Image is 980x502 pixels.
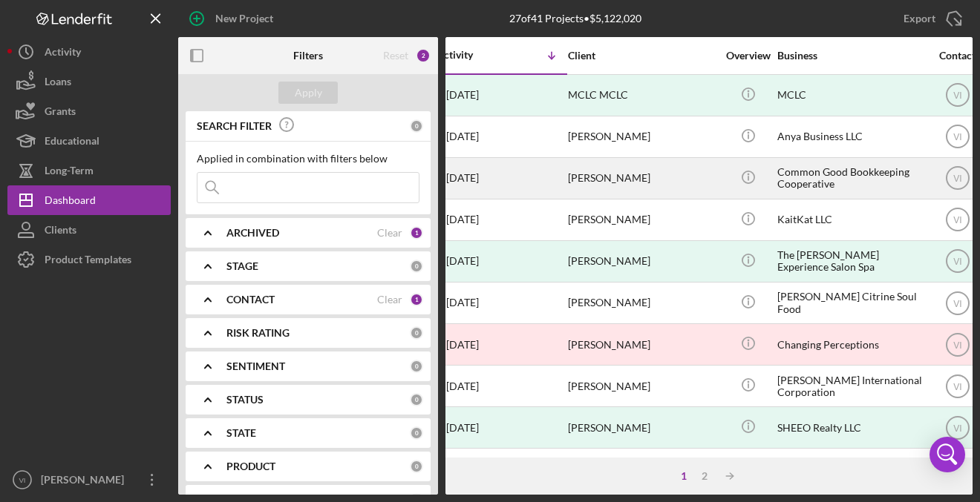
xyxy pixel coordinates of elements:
[410,460,423,473] div: 0
[446,131,479,142] time: 2025-08-09 00:24
[777,449,926,489] div: N/A
[410,326,423,340] div: 0
[568,242,716,281] div: [PERSON_NAME]
[568,117,716,156] div: [PERSON_NAME]
[953,174,961,184] text: VI
[7,185,171,215] button: Dashboard
[377,294,402,306] div: Clear
[953,423,961,433] text: VI
[953,215,961,225] text: VI
[568,325,716,364] div: [PERSON_NAME]
[777,159,926,198] div: Common Good Bookkeeping Cooperative
[45,185,96,219] div: Dashboard
[953,257,961,267] text: VI
[568,408,716,447] div: [PERSON_NAME]
[446,297,479,308] time: 2025-07-15 17:25
[953,340,961,350] text: VI
[777,200,926,240] div: KaitKat LLC
[45,96,76,130] div: Grants
[446,422,479,434] time: 2025-04-06 13:34
[446,89,479,101] time: 2025-08-13 18:29
[953,90,961,101] text: VI
[509,13,641,24] div: 27 of 41 Projects • $5,122,020
[226,294,275,306] b: CONTACT
[37,465,134,498] div: [PERSON_NAME]
[777,325,926,364] div: Changing Perceptions
[446,172,479,184] time: 2025-08-04 21:06
[777,408,926,447] div: SHEEO Realty LLC
[226,260,258,272] b: STAGE
[568,50,716,62] div: Client
[7,96,171,126] button: Grants
[278,82,338,104] button: Apply
[226,227,279,239] b: ARCHIVED
[953,298,961,308] text: VI
[673,470,694,482] div: 1
[7,126,171,156] button: Educational
[45,245,131,278] div: Product Templates
[45,215,76,248] div: Clients
[953,132,961,142] text: VI
[410,393,423,406] div: 0
[568,76,716,115] div: MCLC MCLC
[45,126,99,159] div: Educational
[446,214,479,225] time: 2025-07-23 19:30
[777,76,926,115] div: MCLC
[416,48,431,63] div: 2
[7,245,171,274] button: Product Templates
[777,283,926,323] div: [PERSON_NAME] Citrine Soul Food
[446,339,479,351] time: 2025-06-11 20:34
[7,37,171,67] button: Activity
[410,226,423,240] div: 1
[410,293,423,306] div: 1
[293,50,323,62] b: Filters
[568,283,716,323] div: [PERSON_NAME]
[45,37,81,70] div: Activity
[777,117,926,156] div: Anya Business LLC
[694,470,715,482] div: 2
[777,366,926,406] div: [PERSON_NAME] International Corporation
[410,260,423,273] div: 0
[889,4,973,33] button: Export
[7,465,171,495] button: VI[PERSON_NAME]
[19,476,25,484] text: VI
[226,327,290,339] b: RISK RATING
[410,426,423,440] div: 0
[437,49,502,61] div: Activity
[568,449,716,489] div: [PERSON_NAME]
[215,4,273,33] div: New Project
[410,360,423,373] div: 0
[45,67,71,100] div: Loans
[295,82,322,104] div: Apply
[446,380,479,392] time: 2025-05-13 16:31
[568,159,716,198] div: [PERSON_NAME]
[953,381,961,392] text: VI
[197,120,272,132] b: SEARCH FILTER
[226,460,275,472] b: PRODUCT
[377,227,402,239] div: Clear
[226,360,285,372] b: SENTIMENT
[720,50,776,62] div: Overview
[197,153,419,165] div: Applied in combination with filters below
[930,437,965,472] div: Open Intercom Messenger
[45,156,94,189] div: Long-Term
[7,67,171,96] a: Loans
[178,4,288,33] button: New Project
[383,50,408,62] div: Reset
[777,242,926,281] div: The [PERSON_NAME] Experience Salon Spa
[446,255,479,267] time: 2025-07-22 01:54
[568,366,716,406] div: [PERSON_NAME]
[7,215,171,245] button: Clients
[226,394,264,406] b: STATUS
[410,119,423,133] div: 0
[226,427,256,439] b: STATE
[568,200,716,240] div: [PERSON_NAME]
[7,156,171,185] button: Long-Term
